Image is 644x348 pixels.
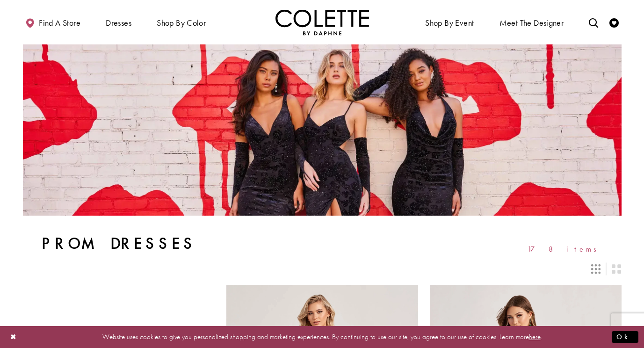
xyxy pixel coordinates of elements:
button: Close Dialog [6,329,22,345]
a: here [529,332,541,341]
a: Meet the designer [497,9,566,35]
span: Shop by color [157,18,206,28]
span: 178 items [528,245,603,253]
span: Switch layout to 3 columns [591,264,601,274]
span: Shop by color [154,9,208,35]
span: Find a store [39,18,80,28]
span: Shop By Event [425,18,474,28]
span: Meet the designer [499,18,564,28]
img: Colette by Daphne [275,9,369,35]
a: Check Wishlist [607,9,621,35]
button: Submit Dialog [612,331,638,343]
p: Website uses cookies to give you personalized shopping and marketing experiences. By continuing t... [67,331,577,343]
a: Visit Home Page [275,9,369,35]
a: Toggle search [586,9,601,35]
h1: Prom Dresses [42,234,196,253]
span: Dresses [103,9,134,35]
span: Switch layout to 2 columns [612,264,621,274]
span: Dresses [106,18,131,28]
div: Layout Controls [17,259,627,279]
a: Find a store [23,9,83,35]
span: Shop By Event [423,9,476,35]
